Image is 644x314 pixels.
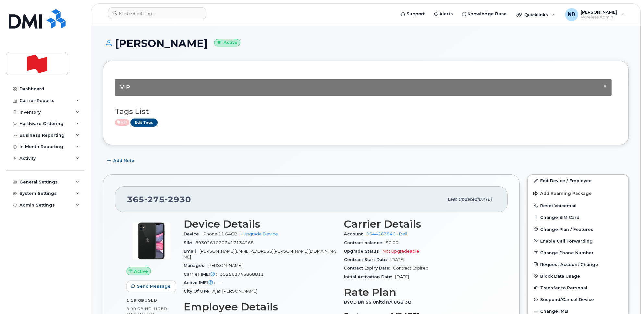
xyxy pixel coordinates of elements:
button: Close [604,84,606,89]
span: [DATE] [477,197,492,202]
a: + Upgrade Device [240,232,278,236]
span: Contract Expiry Date [344,266,393,270]
button: Add Note [103,155,140,167]
span: used [144,298,157,303]
span: BYOD BN SS Unltd NA 8GB 36 [344,300,414,305]
button: Suspend/Cancel Device [528,294,628,305]
a: Edit Tags [130,119,158,127]
span: SIM [184,240,195,245]
button: Send Message [127,281,176,292]
span: 89302610206417134268 [195,240,254,245]
button: Reset Voicemail [528,200,628,211]
span: Add Roaming Package [533,191,592,197]
span: iPhone 11 64GB [202,232,237,236]
span: Last updated [447,197,477,202]
span: $0.00 [386,240,398,245]
button: Enable Call Forwarding [528,235,628,247]
span: × [604,84,606,89]
button: Change Plan / Features [528,223,628,235]
h3: Carrier Details [344,218,496,230]
a: Edit Device / Employee [528,175,628,186]
span: City Of Use [184,289,213,294]
span: 352563745868811 [220,272,264,277]
span: 365 [127,195,191,204]
span: Contract Expired [393,266,429,270]
h3: Employee Details [184,301,336,313]
span: Contract balance [344,240,386,245]
span: 1.19 GB [127,298,144,303]
button: Block Data Usage [528,270,628,282]
span: Active [115,119,129,126]
span: 275 [144,195,165,204]
span: Send Message [137,283,171,289]
span: VIP [120,84,130,90]
h3: Tags List [115,107,617,116]
span: [DATE] [395,274,409,279]
span: Manager [184,263,207,268]
span: [PERSON_NAME][EMAIL_ADDRESS][PERSON_NAME][DOMAIN_NAME] [184,249,336,259]
h3: Device Details [184,218,336,230]
span: Change Plan / Features [540,227,593,232]
span: Email [184,249,200,254]
span: 2930 [165,195,191,204]
span: Upgrade Status [344,249,383,254]
span: Enable Call Forwarding [540,238,593,243]
span: Ajax [PERSON_NAME] [213,289,257,294]
span: [DATE] [390,257,404,262]
button: Change SIM Card [528,211,628,223]
span: Active [134,268,148,274]
span: [PERSON_NAME] [207,263,242,268]
span: Not Upgradeable [383,249,419,254]
span: Suspend/Cancel Device [540,297,594,302]
h1: [PERSON_NAME] [103,38,629,49]
span: Initial Activation Date [344,274,395,279]
button: Request Account Change [528,258,628,270]
img: iPhone_11.jpg [132,221,171,260]
span: Active IMEI [184,280,218,285]
span: — [218,280,222,285]
small: Active [214,39,240,46]
span: Contract Start Date [344,257,390,262]
span: 8.00 GB [127,307,144,311]
span: Carrier IMEI [184,272,220,277]
button: Change Phone Number [528,247,628,258]
h3: Rate Plan [344,286,496,298]
button: Transfer to Personal [528,282,628,294]
span: Account [344,232,366,236]
a: 0544263846 - Bell [366,232,407,236]
span: Add Note [113,157,134,164]
button: Add Roaming Package [528,186,628,200]
span: Device [184,232,202,236]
